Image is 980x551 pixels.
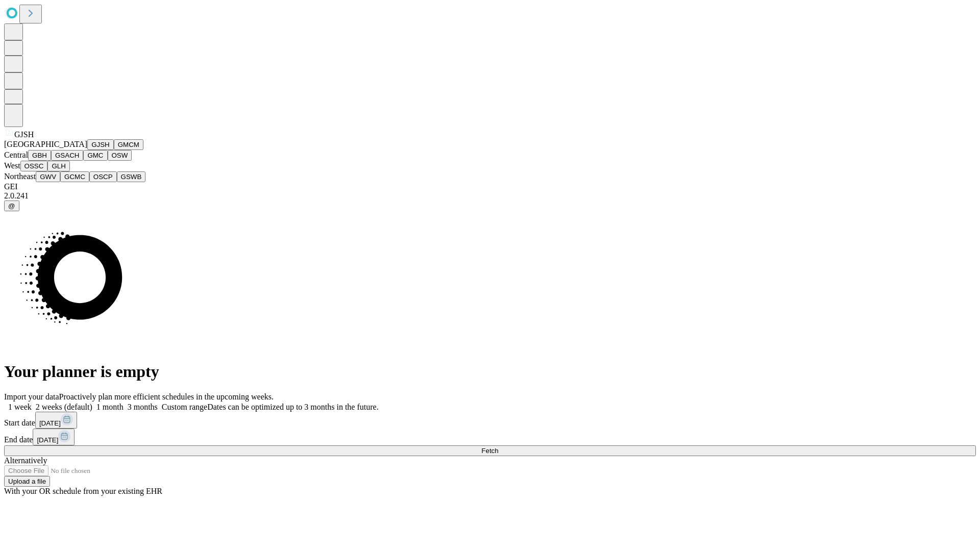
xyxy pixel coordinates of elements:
[117,171,146,182] button: GSWB
[162,403,207,411] span: Custom range
[4,362,976,381] h1: Your planner is empty
[207,403,378,411] span: Dates can be optimized up to 3 months in the future.
[83,150,107,161] button: GMC
[4,456,47,465] span: Alternatively
[20,161,48,171] button: OSSC
[89,171,117,182] button: OSCP
[128,403,158,411] span: 3 months
[4,140,87,148] span: [GEOGRAPHIC_DATA]
[33,429,75,445] button: [DATE]
[8,403,32,411] span: 1 week
[4,161,20,170] span: West
[8,202,15,210] span: @
[60,171,89,182] button: GCMC
[28,150,51,161] button: GBH
[87,139,114,150] button: GJSH
[35,412,77,429] button: [DATE]
[14,130,34,139] span: GJSH
[96,403,124,411] span: 1 month
[4,487,162,495] span: With your OR schedule from your existing EHR
[4,429,976,445] div: End date
[4,191,976,201] div: 2.0.241
[4,172,36,181] span: Northeast
[108,150,132,161] button: OSW
[481,447,498,455] span: Fetch
[59,392,274,401] span: Proactively plan more efficient schedules in the upcoming weeks.
[37,436,58,444] span: [DATE]
[4,151,28,159] span: Central
[4,392,59,401] span: Import your data
[4,412,976,429] div: Start date
[39,419,61,427] span: [DATE]
[4,445,976,456] button: Fetch
[36,403,92,411] span: 2 weeks (default)
[51,150,83,161] button: GSACH
[4,476,50,487] button: Upload a file
[4,201,19,211] button: @
[36,171,60,182] button: GWV
[47,161,69,171] button: GLH
[4,182,976,191] div: GEI
[114,139,143,150] button: GMCM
